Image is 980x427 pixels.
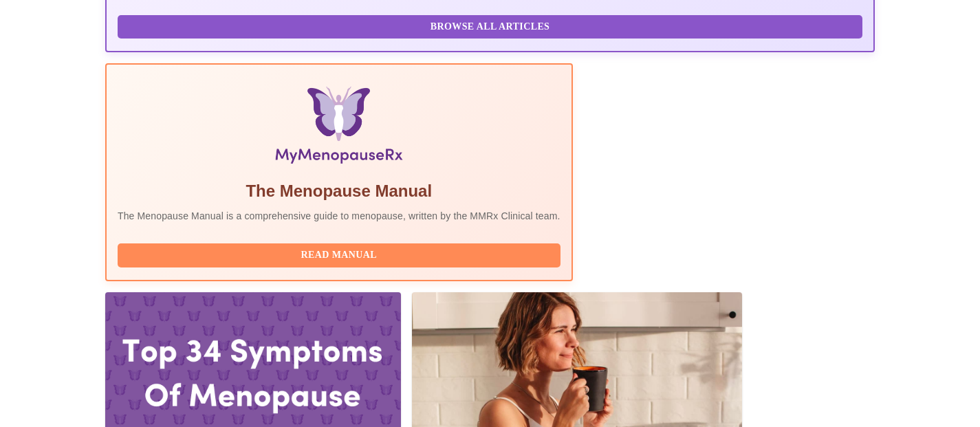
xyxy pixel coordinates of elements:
[118,20,866,32] a: Browse All Articles
[131,247,547,264] span: Read Manual
[118,248,564,260] a: Read Manual
[118,243,560,267] button: Read Manual
[118,209,560,223] p: The Menopause Manual is a comprehensive guide to menopause, written by the MMRx Clinical team.
[118,180,560,202] h5: The Menopause Manual
[131,19,849,36] span: Browse All Articles
[118,15,862,39] button: Browse All Articles
[188,87,490,169] img: Menopause Manual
